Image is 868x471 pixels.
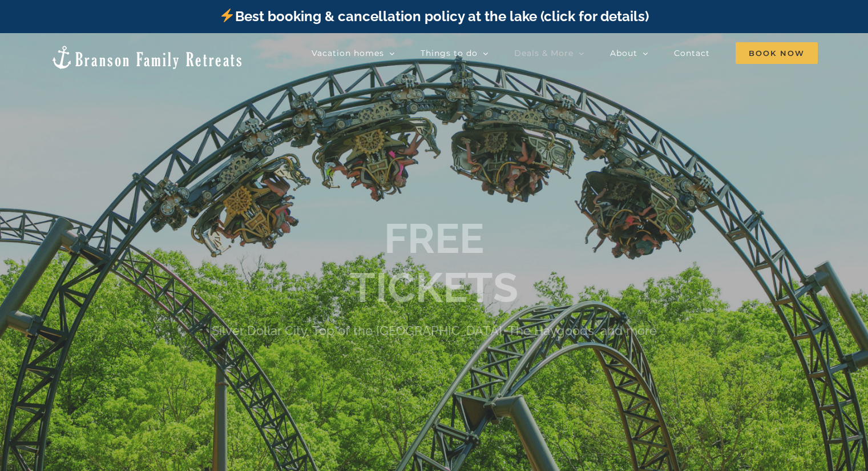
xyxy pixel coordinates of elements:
span: Vacation homes [312,49,384,57]
a: Book Now [736,42,818,65]
span: About [610,49,637,57]
a: Things to do [421,42,488,65]
a: About [610,42,648,65]
a: Vacation homes [312,42,395,65]
img: ⚡️ [220,9,234,22]
nav: Main Menu [312,42,818,65]
a: Contact [674,42,710,65]
img: Branson Family Retreats Logo [50,45,244,70]
span: Book Now [736,42,818,64]
span: Things to do [421,49,478,57]
span: Contact [674,49,710,57]
a: Deals & More [514,42,584,65]
h4: Silver Dollar City, Top of the [GEOGRAPHIC_DATA], The Haygoods, and more [212,323,657,338]
span: Deals & More [514,49,574,57]
b: FREE TICKETS [350,214,518,312]
a: Best booking & cancellation policy at the lake (click for details) [219,8,648,25]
